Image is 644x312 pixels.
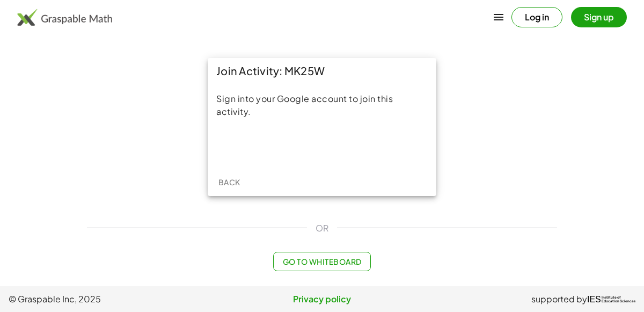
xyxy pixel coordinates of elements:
[9,293,217,306] span: © Graspable Inc, 2025
[212,172,246,192] button: Back
[282,257,361,266] span: Go to Whiteboard
[208,58,436,84] div: Join Activity: MK25W
[216,92,428,118] div: Sign into your Google account to join this activity.
[511,7,562,27] button: Log in
[571,7,627,27] button: Sign up
[218,177,240,187] span: Back
[217,293,426,306] a: Privacy policy
[273,252,370,271] button: Go to Whiteboard
[602,296,635,303] span: Institute of Education Sciences
[263,134,381,158] iframe: Sign in with Google Button
[531,293,587,306] span: supported by
[587,294,601,304] span: IES
[587,293,635,306] a: IESInstitute ofEducation Sciences
[316,222,328,235] span: OR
